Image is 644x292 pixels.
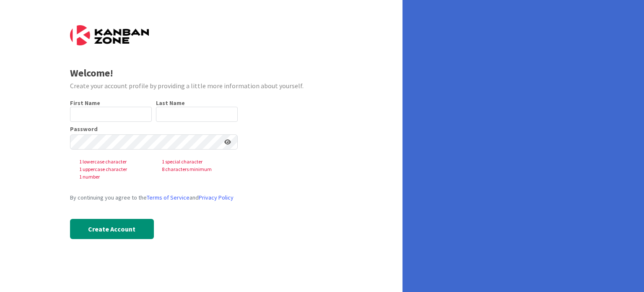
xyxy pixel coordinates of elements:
[70,66,333,81] div: Welcome!
[70,193,238,202] div: By continuing you agree to the and
[70,126,98,132] label: Password
[73,158,155,166] span: 1 lowercase character
[70,99,100,107] label: First Name
[147,194,190,201] a: Terms of Service
[156,99,185,107] label: Last Name
[70,25,149,45] img: Kanban Zone
[155,166,238,173] span: 8 characters minimum
[70,81,333,91] div: Create your account profile by providing a little more information about yourself.
[70,219,154,239] button: Create Account
[73,173,155,181] span: 1 number
[199,194,234,201] a: Privacy Policy
[73,166,155,173] span: 1 uppercase character
[155,158,238,166] span: 1 special character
